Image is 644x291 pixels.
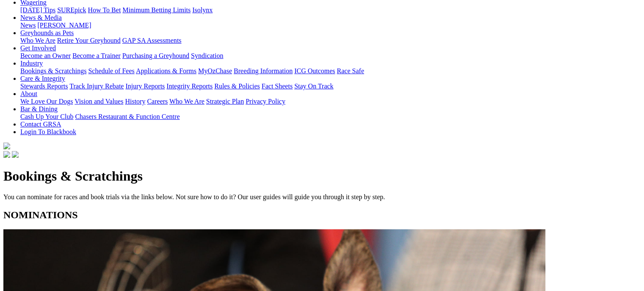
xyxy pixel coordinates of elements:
a: Isolynx [192,6,213,14]
a: Injury Reports [125,82,165,90]
a: Industry [20,60,43,67]
h1: Bookings & Scratchings [3,168,641,184]
a: GAP SA Assessments [122,37,182,44]
div: Care & Integrity [20,82,641,90]
a: Syndication [191,52,223,59]
a: Greyhounds as Pets [20,29,74,36]
div: Greyhounds as Pets [20,37,641,44]
a: [PERSON_NAME] [37,22,91,29]
a: News [20,22,36,29]
a: Stay On Track [294,82,333,90]
h2: NOMINATIONS [3,209,641,221]
a: Login To Blackbook [20,128,76,135]
a: Stewards Reports [20,82,68,90]
img: logo-grsa-white.png [3,143,10,149]
div: News & Media [20,22,641,29]
a: Privacy Policy [246,98,285,105]
div: Get Involved [20,52,641,60]
p: You can nominate for races and book trials via the links below. Not sure how to do it? Our user g... [3,193,641,201]
a: SUREpick [57,6,86,14]
a: Who We Are [20,37,55,44]
img: twitter.svg [12,151,19,158]
a: Chasers Restaurant & Function Centre [75,113,180,120]
a: Rules & Policies [214,82,260,90]
div: About [20,98,641,105]
a: Bar & Dining [20,105,58,113]
a: Get Involved [20,44,56,52]
div: Wagering [20,6,641,14]
a: Integrity Reports [166,82,213,90]
a: Become a Trainer [72,52,121,59]
a: Purchasing a Greyhound [122,52,189,59]
a: Schedule of Fees [88,67,134,74]
a: Careers [147,98,168,105]
a: History [125,98,145,105]
a: Care & Integrity [20,75,65,82]
a: Cash Up Your Club [20,113,73,120]
a: Vision and Values [75,98,123,105]
a: Bookings & Scratchings [20,67,86,74]
a: Breeding Information [234,67,293,74]
a: Race Safe [337,67,364,74]
a: Applications & Forms [136,67,196,74]
a: MyOzChase [198,67,232,74]
a: Become an Owner [20,52,71,59]
a: [DATE] Tips [20,6,55,14]
a: Fact Sheets [262,82,293,90]
img: facebook.svg [3,151,10,158]
a: Strategic Plan [206,98,244,105]
div: Bar & Dining [20,113,641,121]
div: Industry [20,67,641,75]
a: About [20,90,37,97]
a: Contact GRSA [20,121,61,128]
a: How To Bet [88,6,121,14]
a: We Love Our Dogs [20,98,73,105]
a: Who We Are [169,98,205,105]
a: Track Injury Rebate [69,82,124,90]
a: News & Media [20,14,62,21]
a: Retire Your Greyhound [57,37,121,44]
a: ICG Outcomes [294,67,335,74]
a: Minimum Betting Limits [122,6,191,14]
